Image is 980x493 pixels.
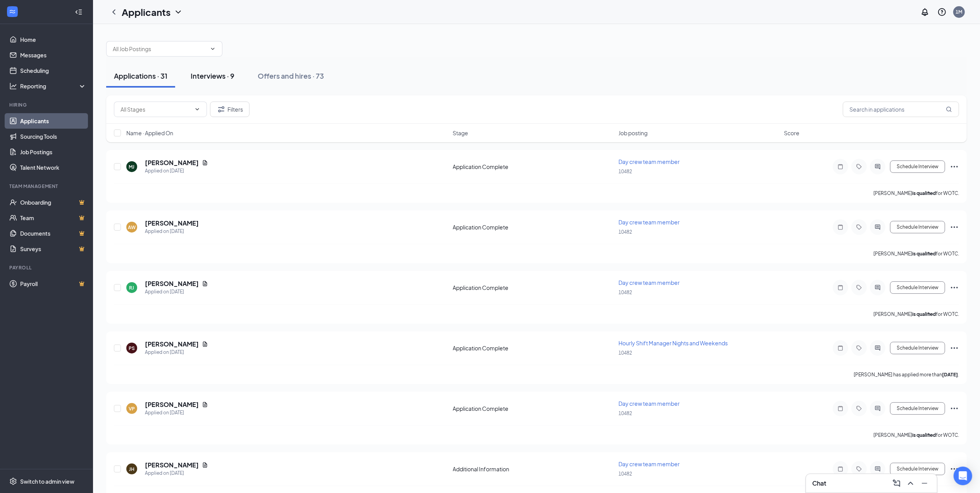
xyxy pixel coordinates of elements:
p: [PERSON_NAME] has applied more than . [854,371,959,378]
a: DocumentsCrown [20,226,86,241]
input: Search in applications [843,102,959,117]
h5: [PERSON_NAME] [145,159,199,167]
svg: Analysis [9,82,17,90]
a: Messages [20,47,86,63]
a: Scheduling [20,63,86,78]
div: Applied on [DATE] [145,409,208,417]
div: Applied on [DATE] [145,348,208,356]
div: JH [129,466,134,472]
svg: WorkstreamLogo [9,8,16,16]
h3: Chat [812,479,826,488]
svg: Filter [217,105,226,114]
svg: Document [202,160,208,166]
div: VP [129,405,135,412]
svg: Note [836,466,845,472]
div: Team Management [9,183,85,190]
b: is qualified [912,432,936,438]
svg: Note [836,164,845,170]
div: Offers and hires · 73 [258,71,324,81]
span: 10482 [618,350,632,356]
div: 1M [956,9,963,15]
svg: Ellipses [950,343,959,353]
button: ChevronUp [904,477,917,490]
span: Day crew team member [618,158,680,165]
svg: QuestionInfo [937,7,947,17]
div: Applied on [DATE] [145,167,208,175]
h5: [PERSON_NAME] [145,279,199,288]
div: Additional Information [453,465,614,473]
h5: [PERSON_NAME] [145,340,199,348]
svg: Minimize [920,479,929,488]
div: Applied on [DATE] [145,288,208,296]
input: All Stages [121,105,191,114]
svg: Collapse [75,8,83,16]
p: [PERSON_NAME] for WOTC. [873,432,959,438]
svg: Note [836,405,845,412]
svg: Notifications [920,7,930,17]
b: is qualified [912,190,936,196]
svg: Tag [854,345,864,351]
svg: ChevronDown [174,7,183,17]
div: RJ [129,284,134,291]
h1: Applicants [122,5,171,19]
p: [PERSON_NAME] for WOTC. [873,311,959,317]
span: Hourly Shift Manager Nights and Weekends [618,340,728,346]
svg: Tag [854,224,864,230]
div: Interviews · 9 [191,71,234,81]
button: Schedule Interview [890,221,945,233]
button: Schedule Interview [890,342,945,354]
span: 10482 [618,471,632,477]
svg: ChevronDown [210,46,216,52]
a: Job Postings [20,144,86,160]
a: Home [20,32,86,47]
div: Application Complete [453,223,614,231]
svg: Ellipses [950,404,959,413]
div: Application Complete [453,344,614,352]
svg: ChevronUp [906,479,915,488]
div: Applied on [DATE] [145,469,208,477]
div: Open Intercom Messenger [954,467,972,485]
svg: ChevronDown [194,106,200,112]
div: Applied on [DATE] [145,228,199,235]
a: SurveysCrown [20,241,86,257]
svg: Note [836,284,845,291]
span: Day crew team member [618,219,680,226]
svg: ActiveChat [873,345,882,351]
div: MJ [129,164,135,170]
button: Schedule Interview [890,281,945,294]
svg: Settings [9,477,17,485]
b: [DATE] [942,372,958,378]
button: Schedule Interview [890,463,945,475]
svg: Document [202,341,208,347]
button: Schedule Interview [890,160,945,173]
button: Minimize [918,477,931,490]
svg: Ellipses [950,162,959,171]
button: Schedule Interview [890,402,945,415]
svg: ChevronLeft [109,7,119,17]
a: PayrollCrown [20,276,86,291]
svg: Tag [854,284,864,291]
a: Applicants [20,113,86,129]
svg: MagnifyingGlass [946,106,952,112]
span: Day crew team member [618,460,680,467]
span: Stage [453,129,468,137]
svg: Note [836,345,845,351]
svg: Ellipses [950,464,959,474]
svg: Tag [854,164,864,170]
span: 10482 [618,169,632,174]
span: Job posting [618,129,648,137]
div: Application Complete [453,163,614,171]
h5: [PERSON_NAME] [145,400,199,409]
div: Application Complete [453,284,614,291]
span: Day crew team member [618,400,680,407]
svg: ActiveChat [873,284,882,291]
a: TeamCrown [20,210,86,226]
svg: ComposeMessage [892,479,901,488]
a: Talent Network [20,160,86,175]
a: Sourcing Tools [20,129,86,144]
button: ComposeMessage [890,477,903,490]
div: Reporting [20,82,87,90]
div: Payroll [9,264,85,271]
svg: ActiveChat [873,164,882,170]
